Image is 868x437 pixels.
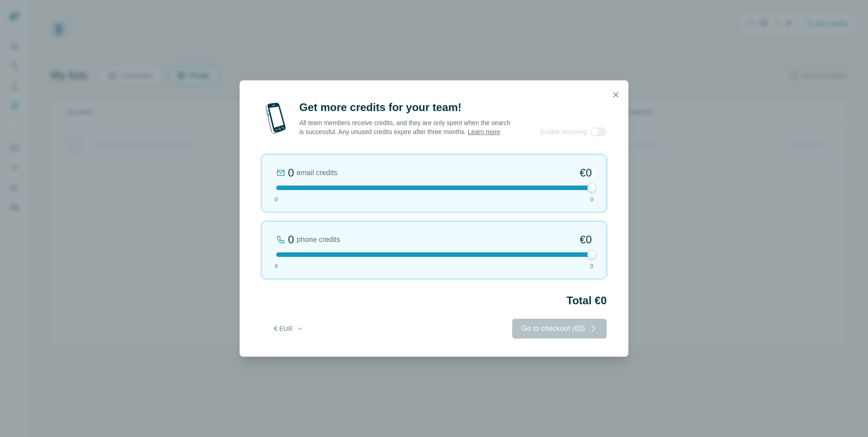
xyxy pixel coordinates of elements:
span: phone credits [297,234,340,245]
span: Enable recurring [540,127,587,136]
span: 0 [590,262,594,270]
span: email credits [297,167,337,178]
span: 0 [590,195,594,204]
a: Learn more [468,128,500,135]
span: 0 [275,262,278,270]
span: €0 [580,166,592,180]
div: 0 [288,166,294,180]
p: All team members receive credits, and they are only spent when the search is successful. Any unus... [299,118,511,136]
span: 0 [275,195,278,204]
img: mobile-phone [261,100,290,136]
div: 0 [288,232,294,247]
h2: Total €0 [261,293,607,308]
span: €0 [580,232,592,247]
button: € EUR [268,321,310,337]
